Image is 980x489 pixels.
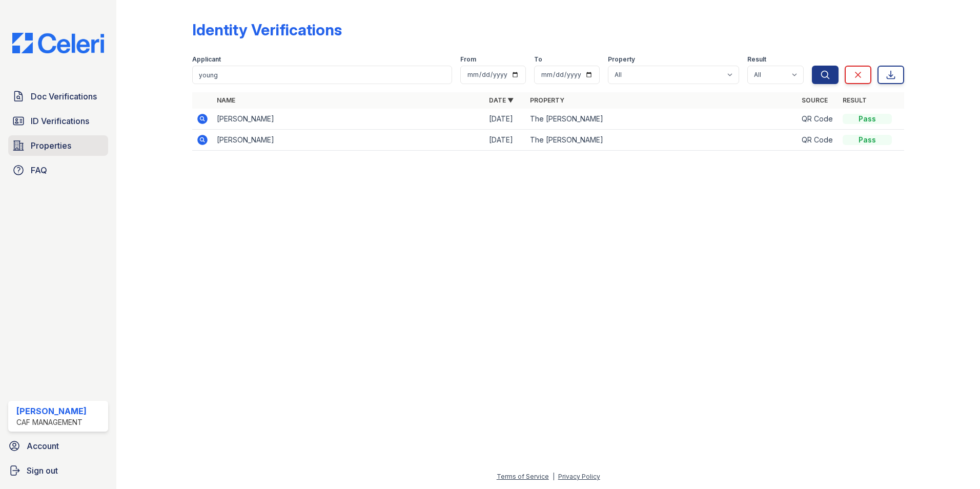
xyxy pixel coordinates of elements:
span: Sign out [27,464,58,477]
a: Date ▼ [489,96,514,104]
label: To [534,55,542,64]
a: FAQ [8,160,108,180]
td: [DATE] [485,130,526,151]
a: Privacy Policy [558,473,600,480]
td: [PERSON_NAME] [213,109,485,130]
div: CAF Management [16,417,87,427]
a: Account [4,436,112,456]
label: Property [608,55,635,64]
a: Result [843,96,867,104]
label: Result [747,55,766,64]
td: The [PERSON_NAME] [526,109,798,130]
td: QR Code [798,130,839,151]
a: ID Verifications [8,111,108,131]
td: [DATE] [485,109,526,130]
td: The [PERSON_NAME] [526,130,798,151]
a: Terms of Service [497,473,549,480]
div: [PERSON_NAME] [16,405,87,417]
span: FAQ [31,164,47,176]
div: | [553,473,555,480]
span: Account [27,440,59,452]
a: Sign out [4,460,112,481]
a: Properties [8,135,108,156]
input: Search by name or phone number [192,66,452,84]
a: Doc Verifications [8,86,108,107]
span: Properties [31,139,71,152]
td: [PERSON_NAME] [213,130,485,151]
div: Pass [843,114,892,124]
label: Applicant [192,55,221,64]
a: Source [802,96,828,104]
img: CE_Logo_Blue-a8612792a0a2168367f1c8372b55b34899dd931a85d93a1a3d3e32e68fde9ad4.png [4,33,112,53]
span: ID Verifications [31,115,89,127]
div: Identity Verifications [192,21,342,39]
label: From [460,55,476,64]
td: QR Code [798,109,839,130]
div: Pass [843,135,892,145]
a: Name [217,96,235,104]
span: Doc Verifications [31,90,97,103]
a: Property [530,96,564,104]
